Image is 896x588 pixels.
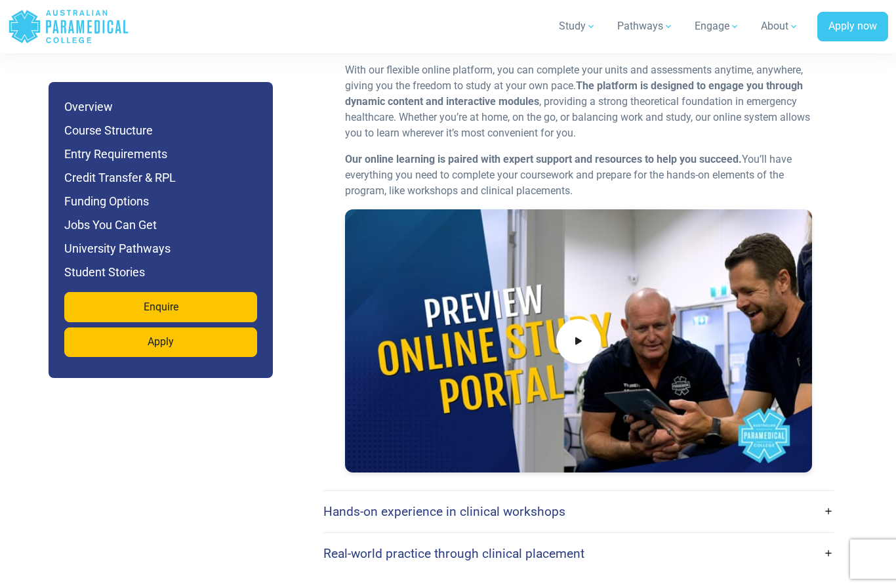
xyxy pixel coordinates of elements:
[817,12,888,42] a: Apply now
[345,62,812,141] p: With our flexible online platform, you can complete your units and assessments anytime, anywhere,...
[8,5,129,48] a: Australian Paramedical College
[323,504,565,519] h4: Hands-on experience in clinical workshops
[323,546,584,561] h4: Real-world practice through clinical placement
[753,8,807,45] a: About
[323,496,834,527] a: Hands-on experience in clinical workshops
[345,152,812,199] p: You’ll have everything you need to complete your coursework and prepare for the hands-on elements...
[687,8,748,45] a: Engage
[323,538,834,569] a: Real-world practice through clinical placement
[609,8,682,45] a: Pathways
[551,8,604,45] a: Study
[345,153,742,165] strong: Our online learning is paired with expert support and resources to help you succeed.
